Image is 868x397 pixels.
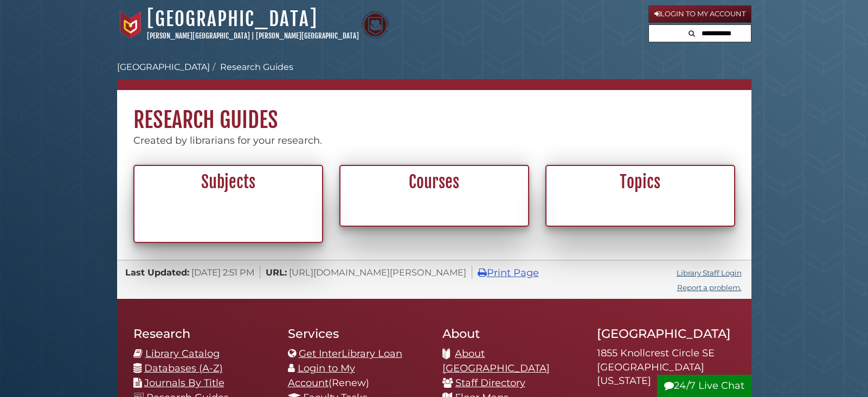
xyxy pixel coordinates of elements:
[288,326,426,341] h2: Services
[220,62,293,72] a: Research Guides
[442,326,581,341] h2: About
[597,326,735,341] h2: [GEOGRAPHIC_DATA]
[117,11,144,39] img: Calvin University
[256,31,359,40] a: [PERSON_NAME][GEOGRAPHIC_DATA]
[140,172,316,193] h2: Subjects
[133,326,272,341] h2: Research
[299,348,402,360] a: Get InterLibrary Loan
[455,377,525,389] a: Staff Directory
[677,268,742,277] a: Library Staff Login
[144,362,223,374] a: Databases (A-Z)
[689,30,695,37] i: Search
[288,362,355,389] a: Login to My Account
[597,347,735,388] address: 1855 Knollcrest Circle SE [GEOGRAPHIC_DATA][US_STATE]
[252,31,254,40] span: |
[552,172,728,193] h2: Topics
[478,268,487,278] i: Print Page
[117,61,751,90] nav: breadcrumb
[147,31,250,40] a: [PERSON_NAME][GEOGRAPHIC_DATA]
[346,172,522,193] h2: Courses
[117,90,751,133] h1: Research Guides
[289,267,466,278] span: [URL][DOMAIN_NAME][PERSON_NAME]
[144,377,224,389] a: Journals By Title
[145,348,220,360] a: Library Catalog
[266,267,287,278] span: URL:
[117,62,210,72] a: [GEOGRAPHIC_DATA]
[677,283,742,292] a: Report a problem.
[478,267,539,279] a: Print Page
[147,7,318,31] a: [GEOGRAPHIC_DATA]
[362,11,389,39] img: Calvin Theological Seminary
[442,348,550,374] a: About [GEOGRAPHIC_DATA]
[657,375,751,397] button: 24/7 Live Chat
[648,5,751,23] a: Login to My Account
[133,135,322,146] span: Created by librarians for your research.
[685,25,698,40] button: Search
[125,267,189,278] span: Last Updated:
[288,361,426,390] li: (Renew)
[191,267,254,278] span: [DATE] 2:51 PM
